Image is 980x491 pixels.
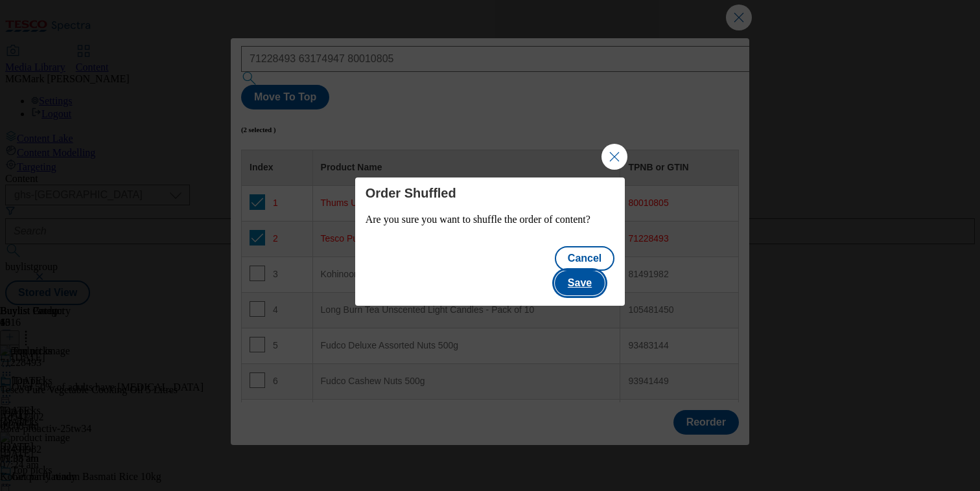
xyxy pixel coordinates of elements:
div: Modal [355,177,625,306]
h4: Order Shuffled [366,185,615,201]
p: Are you sure you want to shuffle the order of content? [366,214,615,225]
button: Cancel [555,246,614,271]
button: Save [555,271,605,295]
button: Close Modal [601,144,627,170]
